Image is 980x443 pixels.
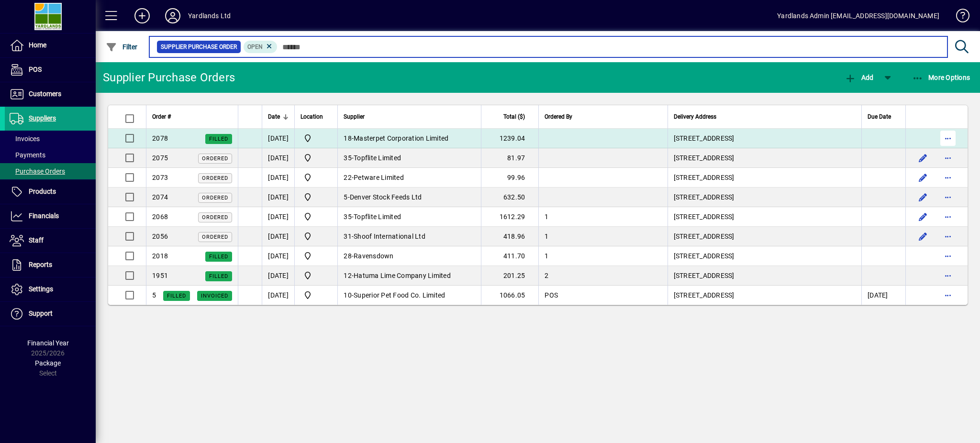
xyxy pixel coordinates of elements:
[350,193,422,201] span: Denver Stock Feeds Ltd
[167,293,186,299] span: Filled
[301,152,332,164] span: Yardlands Limited
[152,174,168,181] span: 2073
[152,154,168,162] span: 2075
[262,188,294,207] td: [DATE]
[106,43,138,51] span: Filter
[262,148,294,168] td: [DATE]
[202,214,228,221] span: Ordered
[337,227,481,246] td: -
[5,33,96,57] a: Home
[545,111,661,122] div: Ordered By
[668,129,861,148] td: [STREET_ADDRESS]
[481,266,538,286] td: 201.25
[545,111,572,122] span: Ordered By
[262,246,294,266] td: [DATE]
[103,70,235,85] div: Supplier Purchase Orders
[268,111,289,122] div: Date
[344,291,352,299] span: 10
[29,285,53,293] span: Settings
[152,213,168,221] span: 2068
[301,250,332,262] span: Yardlands Limited
[354,174,404,181] span: Petware Limited
[244,41,278,53] mat-chip: Completion Status: Open
[5,131,96,147] a: Invoices
[868,111,891,122] span: Due Date
[915,189,931,205] button: Edit
[868,111,900,122] div: Due Date
[5,82,96,106] a: Customers
[152,252,168,260] span: 2018
[29,90,61,98] span: Customers
[337,286,481,305] td: -
[545,213,548,221] span: 1
[915,170,931,185] button: Edit
[209,136,228,142] span: Filled
[152,291,156,299] span: 5
[915,209,931,224] button: Edit
[10,151,45,159] span: Payments
[29,212,59,220] span: Financials
[940,248,956,264] button: More options
[5,253,96,277] a: Reports
[481,227,538,246] td: 418.96
[668,207,861,227] td: [STREET_ADDRESS]
[545,233,548,240] span: 1
[940,150,956,166] button: More options
[545,252,548,260] span: 1
[481,129,538,148] td: 1239.04
[674,111,716,122] span: Delivery Address
[29,41,46,49] span: Home
[202,155,228,162] span: Ordered
[301,211,332,222] span: Yardlands Limited
[202,195,228,201] span: Ordered
[301,172,332,183] span: Yardlands Limited
[354,213,401,221] span: Topflite Limited
[344,134,352,142] span: 18
[209,254,228,260] span: Filled
[247,44,263,50] span: Open
[29,261,52,268] span: Reports
[668,168,861,188] td: [STREET_ADDRESS]
[545,291,558,299] span: POS
[188,8,231,23] div: Yardlands Ltd
[337,266,481,286] td: -
[161,42,237,52] span: Supplier Purchase Order
[209,273,228,279] span: Filled
[301,270,332,281] span: Yardlands Limited
[29,114,56,122] span: Suppliers
[262,168,294,188] td: [DATE]
[915,229,931,244] button: Edit
[268,111,280,122] span: Date
[127,7,157,24] button: Add
[152,193,168,201] span: 2074
[949,2,968,33] a: Knowledge Base
[301,289,332,301] span: Yardlands Limited
[481,168,538,188] td: 99.96
[344,252,352,260] span: 28
[842,69,876,86] button: Add
[337,168,481,188] td: -
[503,111,525,122] span: Total ($)
[668,227,861,246] td: [STREET_ADDRESS]
[5,163,96,179] a: Purchase Orders
[668,246,861,266] td: [STREET_ADDRESS]
[354,134,448,142] span: Masterpet Corporation Limited
[344,213,352,221] span: 35
[940,131,956,146] button: More options
[262,286,294,305] td: [DATE]
[262,129,294,148] td: [DATE]
[152,134,168,142] span: 2078
[337,129,481,148] td: -
[5,58,96,82] a: POS
[10,135,40,143] span: Invoices
[10,167,65,175] span: Purchase Orders
[354,154,401,162] span: Topflite Limited
[481,286,538,305] td: 1066.05
[5,147,96,163] a: Payments
[35,359,61,367] span: Package
[262,266,294,286] td: [DATE]
[29,188,56,195] span: Products
[481,148,538,168] td: 81.97
[202,234,228,240] span: Ordered
[152,233,168,240] span: 2056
